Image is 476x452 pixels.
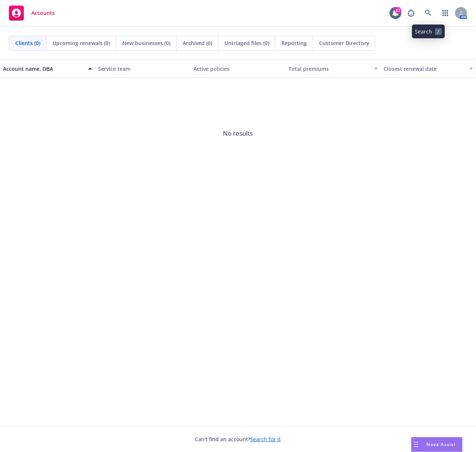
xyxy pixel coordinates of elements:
[3,65,84,73] div: Account name, DBA
[190,60,286,78] button: Active policies
[195,435,281,443] span: Can't find an account?
[98,65,187,73] div: Service team
[95,60,190,78] button: Service team
[53,39,110,47] span: Upcoming renewals (0)
[289,65,369,73] div: Total premiums
[438,6,453,20] a: Switch app
[281,39,307,47] span: Reporting
[6,3,58,23] a: Accounts
[395,7,401,14] div: 17
[286,60,381,78] button: Total premiums
[224,39,269,47] span: Untriaged files (0)
[411,437,463,452] button: Nova Assist
[421,6,436,20] a: Search
[183,39,212,47] span: Archived (0)
[31,10,55,16] span: Accounts
[412,437,421,452] div: Drag to move
[427,441,456,448] span: Nova Assist
[404,6,419,20] a: Report a Bug
[250,436,281,443] a: Search for it
[193,65,283,73] div: Active policies
[15,39,40,47] span: Clients (0)
[381,60,476,78] button: Closest renewal date
[384,65,465,73] div: Closest renewal date
[122,39,170,47] span: New businesses (0)
[319,39,369,47] span: Customer Directory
